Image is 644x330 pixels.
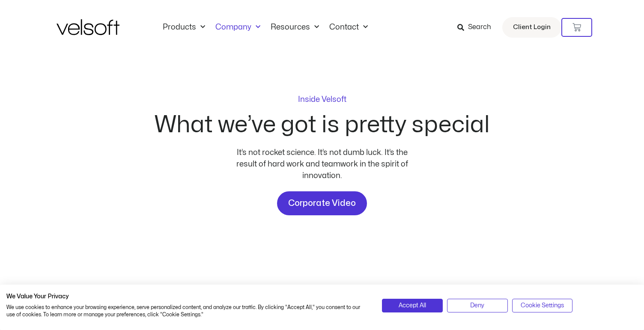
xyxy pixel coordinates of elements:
button: Deny all cookies [447,299,508,312]
span: Search [468,22,491,33]
h2: What we’ve got is pretty special [155,113,490,137]
a: ContactMenu Toggle [324,23,373,32]
h2: We Value Your Privacy [6,293,369,300]
button: Adjust cookie preferences [512,299,573,312]
p: Inside Velsoft [298,96,346,104]
span: Accept All [399,301,426,310]
nav: Menu [158,23,373,32]
span: Corporate Video [288,196,356,210]
a: CompanyMenu Toggle [210,23,265,32]
a: Search [457,20,497,35]
a: Corporate Video [277,191,367,215]
button: Accept all cookies [382,299,443,312]
a: ResourcesMenu Toggle [265,23,324,32]
span: Client Login [513,22,551,33]
p: We use cookies to enhance your browsing experience, serve personalized content, and analyze our t... [6,304,369,318]
span: Cookie Settings [521,301,564,310]
a: ProductsMenu Toggle [158,23,210,32]
span: Deny [470,301,484,310]
div: It’s not rocket science. It’s not dumb luck. It’s the result of hard work and teamwork in the spi... [232,147,412,181]
a: Client Login [502,17,561,38]
img: Velsoft Training Materials [57,19,119,35]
